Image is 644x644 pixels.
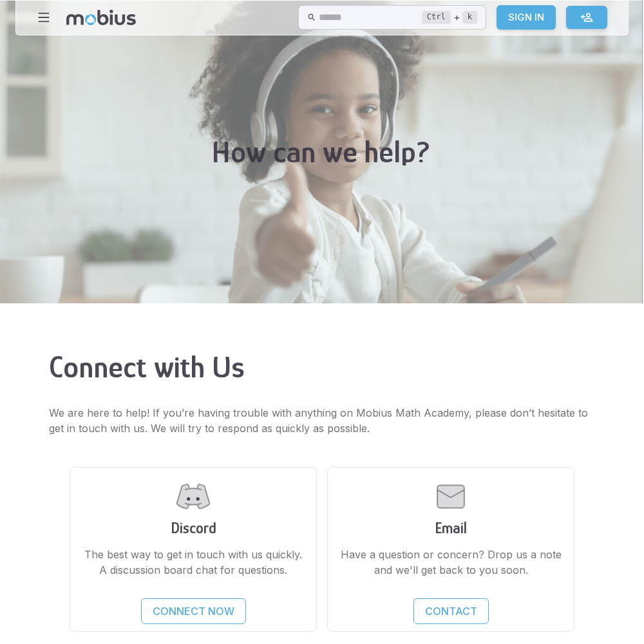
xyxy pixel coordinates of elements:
[338,519,563,536] h3: Email
[80,547,306,578] p: The best way to get in touch with us quickly. A discussion board chat for questions.
[462,11,477,24] kbd: k
[49,350,595,384] h2: Connect with Us
[422,10,477,25] div: +
[413,598,489,624] a: Contact
[338,547,563,578] p: Have a question or concern? Drop us a note and we'll get back to you soon.
[49,405,595,436] p: We are here to help! If you’re having trouble with anything on Mobius Math Academy, please don’t ...
[425,603,477,619] p: Contact
[153,603,234,619] p: Connect Now
[80,519,306,536] h3: Discord
[497,5,556,30] a: Sign In
[422,11,451,24] kbd: Ctrl
[141,598,246,624] a: Connect Now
